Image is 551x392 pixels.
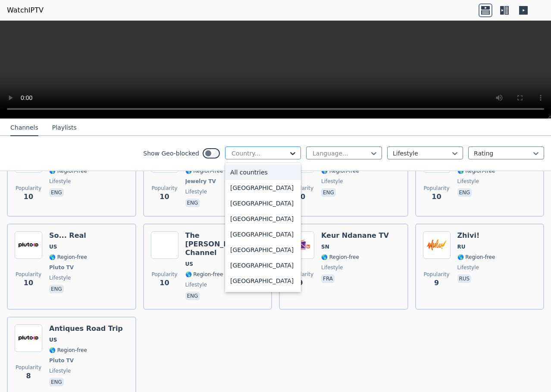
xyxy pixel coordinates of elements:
span: Pluto TV [49,264,74,271]
img: The Jamie Oliver Channel [151,231,178,259]
span: SN [321,243,329,250]
span: 🌎 Region-free [457,168,495,174]
span: 🌎 Region-free [321,254,359,261]
span: 10 [160,192,169,202]
span: 10 [432,192,441,202]
a: WatchIPTV [7,5,44,16]
p: eng [49,188,64,197]
span: Popularity [151,271,177,278]
span: 🌎 Region-free [185,271,223,278]
span: Pluto TV [49,357,74,364]
button: Playlists [52,120,77,136]
span: Popularity [16,185,41,192]
span: US [49,243,57,250]
p: eng [185,199,200,207]
span: lifestyle [321,178,343,185]
span: 8 [26,371,31,381]
span: 🌎 Region-free [49,168,87,174]
div: All countries [225,165,301,180]
p: eng [321,188,336,197]
span: lifestyle [185,281,207,288]
span: Popularity [16,271,41,278]
span: Popularity [151,185,177,192]
p: eng [49,285,64,293]
span: lifestyle [321,264,343,271]
p: eng [49,378,64,386]
div: Aruba [225,289,301,304]
label: Show Geo-blocked [143,149,199,158]
div: [GEOGRAPHIC_DATA] [225,242,301,258]
span: 10 [24,278,33,288]
span: 9 [434,278,439,288]
div: [GEOGRAPHIC_DATA] [225,211,301,227]
span: 🌎 Region-free [457,254,495,261]
span: 🌎 Region-free [49,347,87,354]
span: US [49,336,57,343]
p: eng [185,292,200,300]
h6: Antiques Road Trip [49,324,123,333]
span: lifestyle [185,188,207,195]
h6: The [PERSON_NAME] Channel [185,231,265,257]
div: [GEOGRAPHIC_DATA] [225,180,301,196]
span: lifestyle [457,178,479,185]
span: 🌎 Region-free [49,254,87,261]
span: Popularity [423,271,449,278]
h6: Keur Ndanane TV [321,231,389,240]
div: [GEOGRAPHIC_DATA] [225,258,301,273]
h6: Zhivi! [457,231,495,240]
span: Popularity [16,364,41,371]
p: eng [457,188,472,197]
span: lifestyle [49,367,71,374]
span: US [185,261,193,268]
span: lifestyle [49,274,71,281]
span: RU [457,243,466,250]
div: [GEOGRAPHIC_DATA] [225,196,301,211]
span: lifestyle [49,178,71,185]
span: 🌎 Region-free [185,168,223,174]
span: Popularity [423,185,449,192]
span: 10 [160,278,169,288]
div: [GEOGRAPHIC_DATA] [225,273,301,289]
p: rus [457,274,472,283]
p: fra [321,274,335,283]
img: Zhivi! [423,231,451,259]
div: [GEOGRAPHIC_DATA] [225,227,301,242]
span: lifestyle [457,264,479,271]
h6: So... Real [49,231,87,240]
img: Antiques Road Trip [15,324,42,352]
img: So... Real [15,231,42,259]
span: Jewelry TV [185,178,216,185]
span: 🌎 Region-free [321,168,359,174]
button: Channels [10,120,38,136]
span: 10 [24,192,33,202]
